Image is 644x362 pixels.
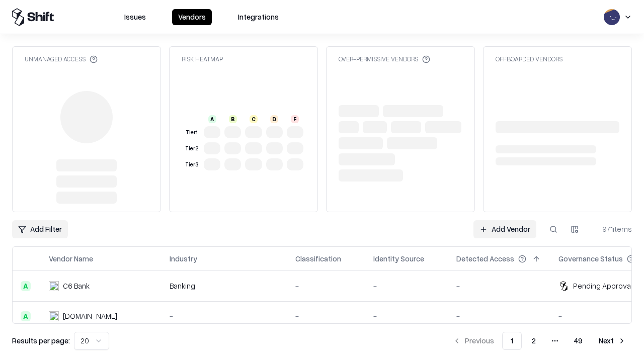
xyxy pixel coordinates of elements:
[208,115,216,123] div: A
[184,144,200,153] div: Tier 2
[12,220,68,238] button: Add Filter
[184,160,200,169] div: Tier 3
[184,128,200,137] div: Tier 1
[496,55,562,63] div: Offboarded Vendors
[250,115,258,123] div: C
[21,311,31,321] div: A
[118,9,152,25] button: Issues
[182,55,223,63] div: Risk Heatmap
[456,311,542,321] div: -
[373,281,440,291] div: -
[63,281,90,291] div: C6 Bank
[49,253,93,264] div: Vendor Name
[295,281,357,291] div: -
[473,220,536,238] a: Add Vendor
[502,332,522,350] button: 1
[295,253,341,264] div: Classification
[270,115,278,123] div: D
[232,9,285,25] button: Integrations
[592,224,632,234] div: 971 items
[12,335,70,346] p: Results per page:
[373,253,424,264] div: Identity Source
[456,253,514,264] div: Detected Access
[447,332,632,350] nav: pagination
[229,115,237,123] div: B
[170,311,279,321] div: -
[573,281,632,291] div: Pending Approval
[524,332,544,350] button: 2
[49,311,59,321] img: pathfactory.com
[339,55,430,63] div: Over-Permissive Vendors
[21,281,31,291] div: A
[456,281,542,291] div: -
[63,311,117,321] div: [DOMAIN_NAME]
[25,55,98,63] div: Unmanaged Access
[291,115,299,123] div: F
[295,311,357,321] div: -
[373,311,440,321] div: -
[172,9,212,25] button: Vendors
[170,253,197,264] div: Industry
[566,332,591,350] button: 49
[593,332,632,350] button: Next
[49,281,59,291] img: C6 Bank
[170,281,279,291] div: Banking
[558,253,623,264] div: Governance Status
